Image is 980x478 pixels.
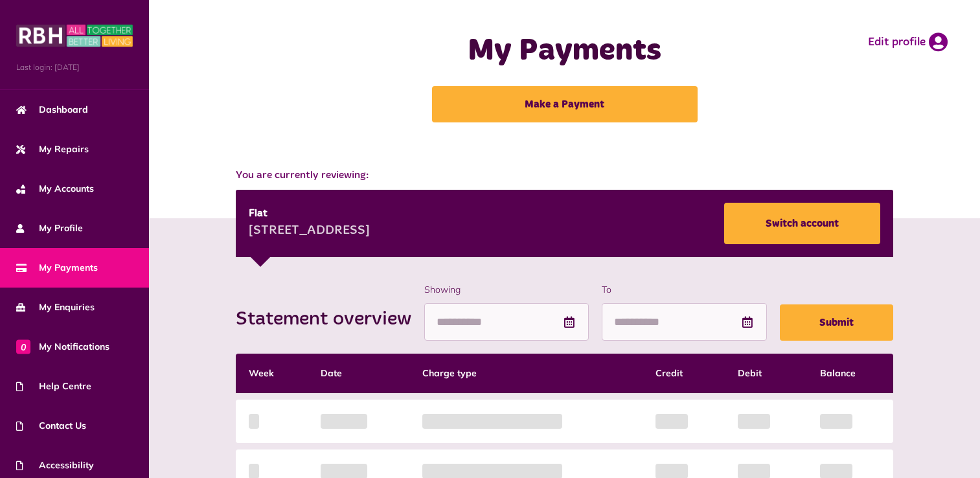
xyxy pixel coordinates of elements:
span: Accessibility [16,459,94,472]
span: You are currently reviewing: [236,168,894,183]
span: Help Centre [16,380,91,393]
a: Edit profile [868,32,948,52]
span: My Notifications [16,340,109,354]
span: My Accounts [16,182,94,196]
div: [STREET_ADDRESS] [249,222,370,241]
span: 0 [16,339,30,354]
span: Last login: [DATE] [16,62,133,73]
a: Make a Payment [432,86,698,122]
span: My Profile [16,222,83,235]
img: MyRBH [16,23,133,49]
span: My Enquiries [16,301,95,314]
h1: My Payments [370,32,760,70]
div: Flat [249,206,370,222]
span: My Repairs [16,142,89,156]
a: Switch account [724,203,880,244]
span: My Payments [16,261,98,275]
span: Contact Us [16,419,86,433]
span: Dashboard [16,103,88,117]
